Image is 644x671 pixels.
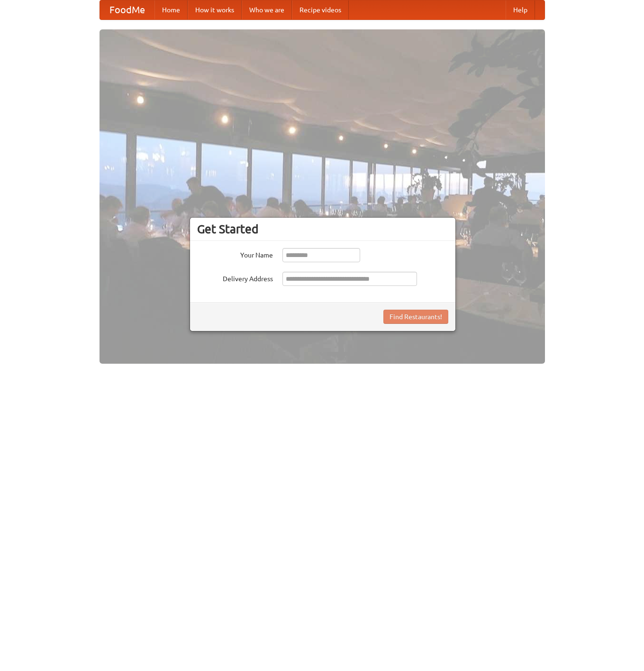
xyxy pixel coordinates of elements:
[292,0,349,19] a: Recipe videos
[188,0,242,19] a: How it works
[383,310,448,324] button: Find Restaurants!
[197,272,273,284] label: Delivery Address
[154,0,188,19] a: Home
[242,0,292,19] a: Who we are
[100,0,154,19] a: FoodMe
[197,222,448,236] h3: Get Started
[197,248,273,260] label: Your Name
[506,0,535,19] a: Help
